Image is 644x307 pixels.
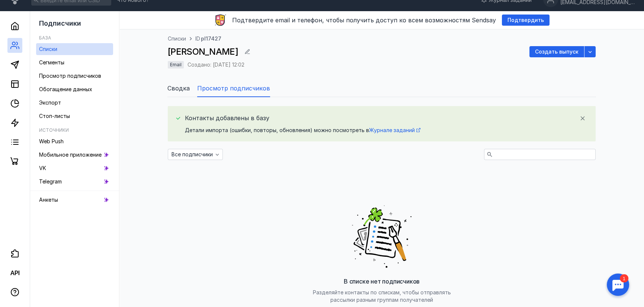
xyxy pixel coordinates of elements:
span: В списке нет подписчиков [344,278,420,285]
button: Создать выпуск [529,46,584,57]
div: Создано: [DATE] 12:02 [188,62,244,67]
a: Мобильное приложение [36,149,113,161]
a: Просмотр подписчиков [36,70,113,82]
a: Списки [36,43,113,55]
span: Контакты добавлены в базу [185,113,269,123]
span: Анкеты [39,196,58,203]
a: Web Push [36,135,113,147]
span: Сводка [167,84,190,93]
span: Сегменты [39,59,64,65]
h5: База [39,35,51,41]
a: Журнале заданий [369,127,420,133]
span: pl17427 [201,35,221,42]
a: Списки [168,35,186,42]
span: Email [170,62,182,67]
a: VK [36,162,113,174]
a: Telegram [36,176,113,188]
a: Экспорт [36,97,113,109]
a: Анкеты [36,194,113,206]
div: 1 [17,4,25,13]
span: Подтвердить [507,17,544,23]
span: Все подписчики [172,151,213,158]
span: Telegram [39,178,62,185]
span: Списки [39,46,57,52]
h5: Источники [39,127,69,133]
span: ID [195,35,200,42]
span: Просмотр подписчиков [39,73,101,79]
a: Сегменты [36,57,113,68]
span: [PERSON_NAME] [168,46,238,57]
a: Стоп-листы [36,110,113,122]
button: Все подписчики [168,149,223,160]
span: Журнале заданий [369,127,415,133]
span: Подтвердите email и телефон, чтобы получить доступ ко всем возможностям Sendsay [232,16,496,24]
a: Обогащение данных [36,83,113,95]
span: Мобильное приложение [39,151,102,158]
span: Стоп-листы [39,113,70,119]
span: Web Push [39,138,64,144]
span: Обогащение данных [39,86,92,92]
span: Экспорт [39,99,61,106]
span: VK [39,165,46,171]
div: Детали импорта (ошибки, повторы, обновления) можно посмотреть в [185,127,588,134]
span: Создать выпуск [535,49,579,55]
span: Просмотр подписчиков [197,84,270,93]
span: Разделяйте контакты по спискам, чтобы отправлять рассылки разным группам получателей [313,289,451,303]
span: Подписчики [39,19,81,27]
button: Подтвердить [502,15,550,26]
